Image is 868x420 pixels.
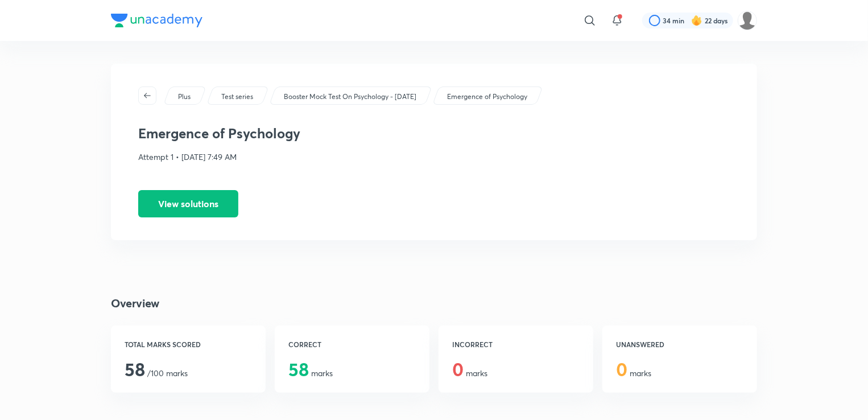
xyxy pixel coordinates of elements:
p: Booster Mock Test On Psychology - [DATE] [284,92,416,102]
h6: INCORRECT [452,339,580,349]
span: marks [288,368,333,378]
span: /100 marks [125,368,188,378]
p: Plus [178,92,191,102]
span: 58 [125,357,145,381]
a: Test series [220,92,255,102]
h6: CORRECT [288,339,416,349]
a: Plus [176,92,193,102]
h6: UNANSWERED [616,339,743,349]
span: 0 [616,357,627,381]
p: Emergence of Psychology [447,92,527,102]
a: Booster Mock Test On Psychology - [DATE] [282,92,419,102]
img: streak [691,15,702,26]
h3: Emergence of Psychology [138,125,730,142]
p: Test series [221,92,253,102]
p: Attempt 1 • [DATE] 7:49 AM [138,151,730,163]
h6: TOTAL MARKS SCORED [125,339,252,349]
img: Company Logo [111,14,202,27]
button: View solutions [138,190,238,217]
span: marks [616,368,651,378]
a: Emergence of Psychology [445,92,530,102]
span: marks [452,368,487,378]
h4: Overview [111,295,757,312]
span: 58 [288,357,309,381]
span: 0 [452,357,464,381]
img: Atia khan [738,11,757,30]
